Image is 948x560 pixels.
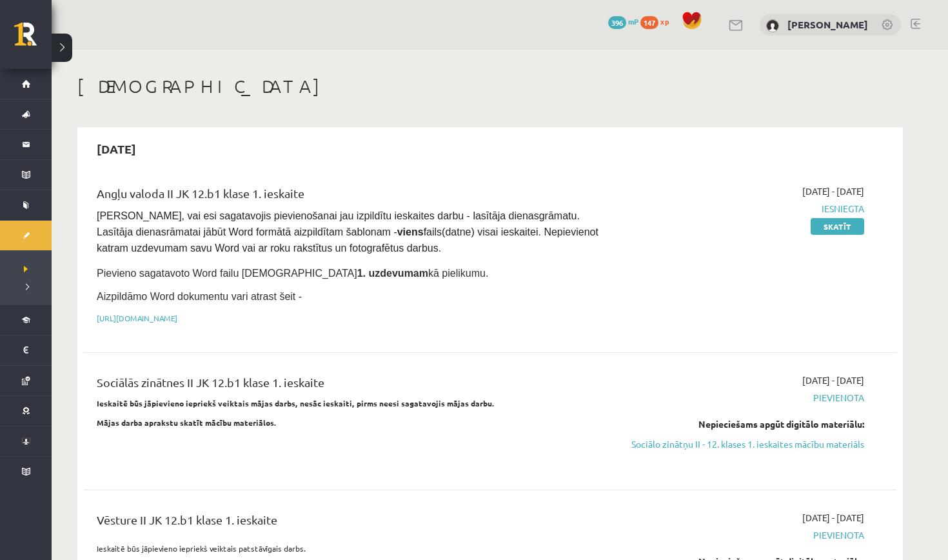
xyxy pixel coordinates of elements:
span: [PERSON_NAME], vai esi sagatavojis pievienošanai jau izpildītu ieskaites darbu - lasītāja dienasg... [97,210,601,254]
span: [DATE] - [DATE] [802,185,864,198]
span: xp [660,16,669,26]
span: Pievienota [621,528,864,542]
strong: Mājas darba aprakstu skatīt mācību materiālos. [97,417,277,428]
span: 396 [608,16,626,29]
img: Justīne Everte [766,19,779,32]
a: [PERSON_NAME] [787,18,868,31]
span: Pievienota [621,391,864,405]
div: Vēsture II JK 12.b1 klase 1. ieskaite [97,511,602,535]
div: Nepieciešams apgūt digitālo materiālu: [621,417,864,431]
p: Ieskaitē būs jāpievieno iepriekš veiktais patstāvīgais darbs. [97,543,602,554]
a: 396 mP [608,16,638,26]
div: Sociālās zinātnes II JK 12.b1 klase 1. ieskaite [97,374,602,397]
span: 147 [640,16,658,29]
span: Pievieno sagatavoto Word failu [DEMOGRAPHIC_DATA] kā pielikumu. [97,268,488,279]
div: Angļu valoda II JK 12.b1 klase 1. ieskaite [97,185,602,208]
a: Skatīt [811,218,864,235]
strong: Ieskaitē būs jāpievieno iepriekš veiktais mājas darbs, nesāc ieskaiti, pirms neesi sagatavojis mā... [97,398,495,408]
span: [DATE] - [DATE] [802,374,864,387]
span: Iesniegta [621,202,864,215]
h1: [DEMOGRAPHIC_DATA] [77,75,903,97]
a: Rīgas 1. Tālmācības vidusskola [14,23,52,55]
span: mP [628,16,638,26]
strong: viens [397,226,424,237]
a: Sociālo zinātņu II - 12. klases 1. ieskaites mācību materiāls [621,437,864,451]
h2: [DATE] [84,134,149,164]
span: Aizpildāmo Word dokumentu vari atrast šeit - [97,291,302,302]
span: [DATE] - [DATE] [802,511,864,525]
a: 147 xp [640,16,675,26]
a: [URL][DOMAIN_NAME] [97,313,177,323]
strong: 1. uzdevumam [357,268,428,279]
